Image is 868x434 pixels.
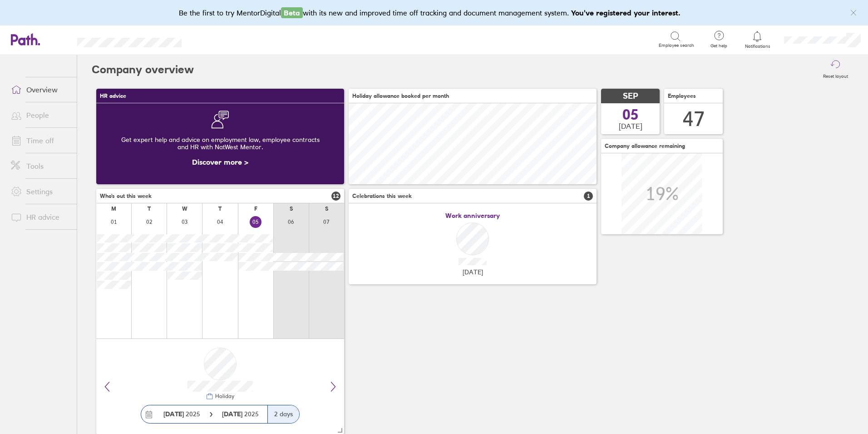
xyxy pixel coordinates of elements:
span: SEP [623,91,638,101]
a: People [4,106,77,124]
span: Employees [668,93,696,99]
span: Who's out this week [100,193,152,199]
label: Reset layout [818,71,853,79]
span: Work anniversary [445,212,500,219]
a: Overview [4,81,77,99]
span: Beta [281,7,303,18]
div: T [148,206,151,212]
span: Company allowance remaining [605,143,685,149]
span: 05 [622,107,639,122]
span: 12 [331,192,340,201]
div: 2 days [267,405,299,423]
div: Holiday [213,393,234,399]
div: F [254,206,257,212]
span: 2025 [222,410,259,418]
a: Settings [4,182,77,201]
div: W [182,206,187,212]
strong: [DATE] [222,410,244,418]
div: T [218,206,222,212]
div: Be the first to try MentorDigital with its new and improved time off tracking and document manage... [179,7,690,18]
span: 1 [584,192,593,201]
span: Employee search [659,43,694,48]
a: Notifications [743,30,772,49]
span: 2025 [163,410,200,418]
span: Notifications [743,44,772,49]
button: Reset layout [818,55,853,84]
span: [DATE] [619,122,642,130]
div: 47 [683,107,705,131]
span: [DATE] [463,268,483,276]
a: Time off [4,131,77,150]
span: Get help [704,43,734,49]
div: S [290,206,293,212]
h2: Company overview [92,55,194,84]
div: M [111,206,116,212]
div: Search [206,35,229,43]
span: Holiday allowance booked per month [352,93,449,99]
strong: [DATE] [163,410,184,418]
div: S [325,206,328,212]
a: Discover more > [192,157,248,167]
span: HR advice [100,93,126,99]
a: Tools [4,157,77,175]
a: HR advice [4,208,77,226]
div: Get expert help and advice on employment law, employee contracts and HR with NatWest Mentor. [104,129,337,158]
span: Celebrations this week [352,193,412,199]
b: You've registered your interest. [571,8,681,17]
